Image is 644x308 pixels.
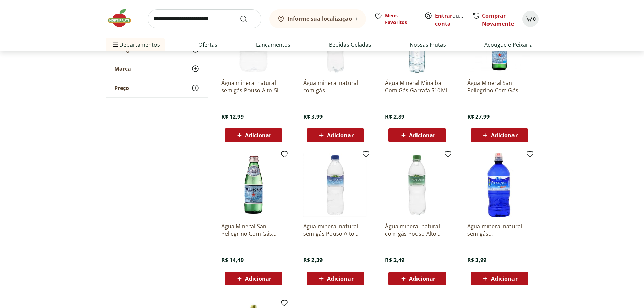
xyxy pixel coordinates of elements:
[307,272,364,285] button: Adicionar
[329,41,371,49] a: Bebidas Geladas
[288,15,352,22] b: Informe sua localização
[303,222,367,237] a: Água mineral natural sem gás Pouso Alto 510ml
[327,276,353,281] span: Adicionar
[435,12,472,27] a: Criar conta
[435,11,465,28] span: ou
[245,276,271,281] span: Adicionar
[221,113,244,120] span: R$ 12,99
[388,128,446,142] button: Adicionar
[114,65,131,72] span: Marca
[221,153,286,217] img: Água Mineral San Pellegrino Com Gás 250Ml
[409,133,435,138] span: Adicionar
[114,85,129,91] span: Preço
[198,41,217,49] a: Ofertas
[482,12,514,27] a: Comprar Novamente
[484,41,533,49] a: Açougue e Peixaria
[491,133,517,138] span: Adicionar
[221,222,286,237] a: Água Mineral San Pellegrino Com Gás 250Ml
[269,9,366,28] button: Informe sua localização
[471,272,528,285] button: Adicionar
[471,128,528,142] button: Adicionar
[491,276,517,281] span: Adicionar
[303,256,323,264] span: R$ 2,39
[256,41,290,49] a: Lançamentos
[225,128,282,142] button: Adicionar
[240,15,256,23] button: Submit Search
[410,41,446,49] a: Nossas Frutas
[467,153,531,217] img: Água mineral natural sem gás Pouso Alto 750ml
[303,153,367,217] img: Água mineral natural sem gás Pouso Alto 510ml
[221,79,286,94] a: Água mineral natural sem gás Pouso Alto 5l
[467,222,531,237] a: Água mineral natural sem gás [GEOGRAPHIC_DATA] 750ml
[106,59,208,78] button: Marca
[435,12,452,19] a: Entrar
[303,113,323,120] span: R$ 3,99
[467,79,531,94] a: Água Mineral San Pellegrino Com Gás 750Ml
[106,8,140,28] img: Hortifruti
[111,37,119,53] button: Menu
[374,12,416,26] a: Meus Favoritos
[245,133,271,138] span: Adicionar
[522,11,539,27] button: Carrinho
[225,272,282,285] button: Adicionar
[385,153,449,217] img: Água mineral natural com gás Pouso Alto 510ml
[385,79,449,94] a: Água Mineral Minalba Com Gás Garrafa 510Ml
[385,256,404,264] span: R$ 2,49
[327,133,353,138] span: Adicionar
[148,9,261,28] input: search
[533,16,536,22] span: 0
[385,222,449,237] a: Água mineral natural com gás Pouso Alto 510ml
[467,113,490,120] span: R$ 27,99
[106,78,208,97] button: Preço
[111,37,160,53] span: Departamentos
[303,79,367,94] a: Água mineral natural com gás [GEOGRAPHIC_DATA] 1,5l
[385,113,404,120] span: R$ 2,89
[385,12,416,26] span: Meus Favoritos
[467,256,486,264] span: R$ 3,99
[409,276,435,281] span: Adicionar
[221,256,244,264] span: R$ 14,49
[388,272,446,285] button: Adicionar
[307,128,364,142] button: Adicionar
